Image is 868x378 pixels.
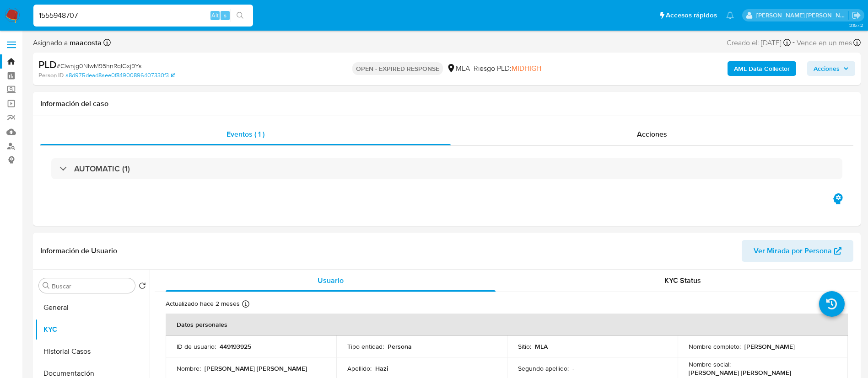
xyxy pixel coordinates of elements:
button: Historial Casos [35,341,150,362]
input: Buscar [52,282,131,290]
div: MLA [447,64,470,74]
button: AML Data Collector [728,61,796,76]
p: Actualizado hace 2 meses [166,299,240,308]
p: Nombre social : [689,360,731,368]
p: MLA [535,342,548,351]
span: Accesos rápidos [666,11,717,20]
span: Asignado a [33,38,102,48]
p: - [572,364,574,373]
button: General [35,297,150,319]
input: Buscar usuario o caso... [33,10,253,21]
p: 449193925 [220,342,251,351]
button: KYC [35,319,150,341]
b: PLD [38,57,57,72]
span: Ver Mirada por Persona [754,240,832,262]
a: Salir [852,11,861,20]
th: Datos personales [166,314,848,335]
span: # CIwnjg0NIwM95hnRqlGxj9Ys [57,61,141,70]
p: Nombre : [177,364,201,373]
p: [PERSON_NAME] [PERSON_NAME] [689,368,791,377]
button: Buscar [43,282,50,289]
span: Alt [211,11,219,20]
b: maacosta [68,37,102,48]
p: Persona [388,342,412,351]
p: Hazi [375,364,388,373]
button: Acciones [807,61,855,76]
span: Acciones [814,61,840,76]
h1: Información de Usuario [40,246,117,256]
a: a8d975dead8aee0f84900896407330f3 [65,71,175,80]
span: s [224,11,226,20]
p: [PERSON_NAME] [PERSON_NAME] [205,364,307,373]
button: Volver al orden por defecto [139,282,146,292]
b: Person ID [38,71,64,80]
p: Segundo apellido : [518,364,569,373]
button: search-icon [231,9,249,22]
span: - [793,37,795,49]
span: KYC Status [664,275,701,286]
p: [PERSON_NAME] [744,342,795,351]
p: ID de usuario : [177,342,216,351]
p: Nombre completo : [689,342,741,351]
span: MIDHIGH [512,63,541,74]
div: Creado el: [DATE] [727,37,791,49]
p: maria.acosta@mercadolibre.com [756,11,849,20]
button: Ver Mirada por Persona [742,240,853,262]
span: Eventos ( 1 ) [226,129,264,139]
p: Tipo entidad : [347,342,384,351]
h3: AUTOMATIC (1) [74,164,130,174]
p: Apellido : [347,364,372,373]
div: AUTOMATIC (1) [51,158,842,179]
p: OPEN - EXPIRED RESPONSE [352,62,443,75]
span: Riesgo PLD: [474,64,541,74]
p: Sitio : [518,342,531,351]
a: Notificaciones [726,11,734,19]
h1: Información del caso [40,99,853,108]
span: Vence en un mes [797,38,852,48]
span: Usuario [318,275,344,286]
span: Acciones [637,129,667,139]
b: AML Data Collector [734,61,790,76]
